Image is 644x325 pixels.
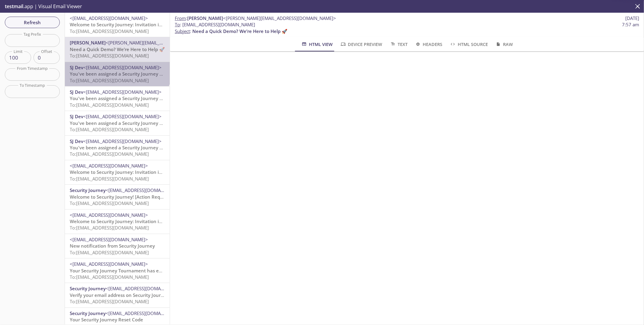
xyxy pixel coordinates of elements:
[415,41,442,48] span: Headers
[70,285,106,291] span: Security Journey
[70,126,149,132] span: To: [EMAIL_ADDRESS][DOMAIN_NAME]
[70,268,170,274] span: Your Security Journey Tournament has ended
[223,15,336,21] span: <[PERSON_NAME][EMAIL_ADDRESS][DOMAIN_NAME]>
[301,41,333,48] span: HTML View
[70,64,83,70] span: SJ Dev
[70,218,184,224] span: Welcome to Security Journey: Invitation instructions
[70,40,106,46] span: [PERSON_NAME]
[65,86,170,111] div: SJ Dev<[EMAIL_ADDRESS][DOMAIN_NAME]>You've been assigned a Security Journey Knowledge AssessmentT...
[83,64,162,70] span: <[EMAIL_ADDRESS][DOMAIN_NAME]>
[622,21,639,28] span: 7:57 am
[70,274,149,280] span: To: [EMAIL_ADDRESS][DOMAIN_NAME]
[70,310,106,316] span: Security Journey
[65,13,170,37] div: <[EMAIL_ADDRESS][DOMAIN_NAME]>Welcome to Security Journey: Invitation instructionsTo:[EMAIL_ADDRE...
[70,261,148,267] span: <[EMAIL_ADDRESS][DOMAIN_NAME]>
[65,136,170,160] div: SJ Dev<[EMAIL_ADDRESS][DOMAIN_NAME]>You've been assigned a Security Journey Knowledge AssessmentT...
[65,111,170,135] div: SJ Dev<[EMAIL_ADDRESS][DOMAIN_NAME]>You've been assigned a Security Journey Knowledge AssessmentT...
[5,17,60,28] button: Refresh
[175,21,180,28] span: To
[70,249,149,255] span: To: [EMAIL_ADDRESS][DOMAIN_NAME]
[70,89,83,95] span: SJ Dev
[175,15,336,21] span: :
[70,138,83,144] span: SJ Dev
[70,120,211,126] span: You've been assigned a Security Journey Knowledge Assessment
[65,160,170,184] div: <[EMAIL_ADDRESS][DOMAIN_NAME]>Welcome to Security Journey: Invitation instructionsTo:[EMAIL_ADDRE...
[70,236,148,242] span: <[EMAIL_ADDRESS][DOMAIN_NAME]>
[175,21,255,28] span: : [EMAIL_ADDRESS][DOMAIN_NAME]
[70,151,149,157] span: To: [EMAIL_ADDRESS][DOMAIN_NAME]
[70,176,149,182] span: To: [EMAIL_ADDRESS][DOMAIN_NAME]
[70,292,169,298] span: Verify your email address on Security Journey
[70,113,83,119] span: SJ Dev
[65,258,170,283] div: <[EMAIL_ADDRESS][DOMAIN_NAME]>Your Security Journey Tournament has endedTo:[EMAIL_ADDRESS][DOMAIN...
[175,28,190,34] span: Subject
[10,18,55,26] span: Refresh
[70,71,211,77] span: You've been assigned a Security Journey Knowledge Assessment
[65,283,170,307] div: Security Journey<[EMAIL_ADDRESS][DOMAIN_NAME]>Verify your email address on Security JourneyTo:[EM...
[65,210,170,234] div: <[EMAIL_ADDRESS][DOMAIN_NAME]>Welcome to Security Journey: Invitation instructionsTo:[EMAIL_ADDRE...
[70,102,149,108] span: To: [EMAIL_ADDRESS][DOMAIN_NAME]
[70,317,143,323] span: Your Security Journey Reset Code
[65,37,170,61] div: [PERSON_NAME]<[PERSON_NAME][EMAIL_ADDRESS][DOMAIN_NAME]>Need a Quick Demo? We’re Here to Help 🚀To...
[450,41,488,48] span: HTML Source
[70,243,155,249] span: New notification from Security Journey
[83,138,162,144] span: <[EMAIL_ADDRESS][DOMAIN_NAME]>
[106,310,184,316] span: <[EMAIL_ADDRESS][DOMAIN_NAME]>
[70,212,148,218] span: <[EMAIL_ADDRESS][DOMAIN_NAME]>
[106,40,219,46] span: <[PERSON_NAME][EMAIL_ADDRESS][DOMAIN_NAME]>
[106,285,184,291] span: <[EMAIL_ADDRESS][DOMAIN_NAME]>
[83,113,162,119] span: <[EMAIL_ADDRESS][DOMAIN_NAME]>
[70,28,149,34] span: To: [EMAIL_ADDRESS][DOMAIN_NAME]
[5,3,23,10] span: testmail
[65,234,170,258] div: <[EMAIL_ADDRESS][DOMAIN_NAME]>New notification from Security JourneyTo:[EMAIL_ADDRESS][DOMAIN_NAME]
[83,89,162,95] span: <[EMAIL_ADDRESS][DOMAIN_NAME]>
[65,62,170,86] div: SJ Dev<[EMAIL_ADDRESS][DOMAIN_NAME]>You've been assigned a Security Journey Knowledge AssessmentT...
[106,187,184,193] span: <[EMAIL_ADDRESS][DOMAIN_NAME]>
[70,225,149,231] span: To: [EMAIL_ADDRESS][DOMAIN_NAME]
[70,200,149,206] span: To: [EMAIL_ADDRESS][DOMAIN_NAME]
[390,41,408,48] span: Text
[70,21,184,28] span: Welcome to Security Journey: Invitation instructions
[70,46,165,52] span: Need a Quick Demo? We’re Here to Help 🚀
[70,15,148,21] span: <[EMAIL_ADDRESS][DOMAIN_NAME]>
[187,15,223,21] span: [PERSON_NAME]
[70,187,106,193] span: Security Journey
[175,15,186,21] span: From
[625,15,639,21] span: [DATE]
[495,41,513,48] span: Raw
[340,41,382,48] span: Device Preview
[192,28,287,34] span: Need a Quick Demo? We’re Here to Help 🚀
[70,194,173,200] span: Welcome to Security Journey! [Action Required]
[65,185,170,209] div: Security Journey<[EMAIL_ADDRESS][DOMAIN_NAME]>Welcome to Security Journey! [Action Required]To:[E...
[70,169,184,175] span: Welcome to Security Journey: Invitation instructions
[70,163,148,169] span: <[EMAIL_ADDRESS][DOMAIN_NAME]>
[70,298,149,304] span: To: [EMAIL_ADDRESS][DOMAIN_NAME]
[70,145,211,151] span: You've been assigned a Security Journey Knowledge Assessment
[175,21,639,34] p: :
[70,53,149,59] span: To: [EMAIL_ADDRESS][DOMAIN_NAME]
[70,95,211,101] span: You've been assigned a Security Journey Knowledge Assessment
[70,77,149,83] span: To: [EMAIL_ADDRESS][DOMAIN_NAME]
